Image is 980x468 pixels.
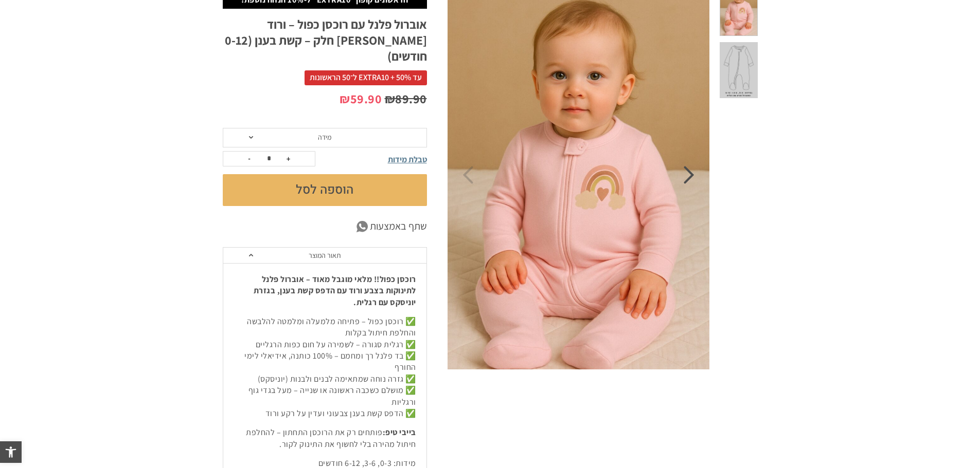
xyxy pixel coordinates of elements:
[254,274,416,308] strong: רוכסן כפול!! מלאי מוגבל מאוד – אוברול פלנל לתינוקות בצבע ורוד עם הדפס קשת בענן, בגזרת יוניסקס עם ...
[370,219,427,234] span: שתף באמצעות
[684,166,694,184] button: Next
[318,133,331,142] span: מידה
[234,316,416,420] p: ✅ רוכסן כפול – פתיחה מלמעלה ומלמטה להלבשה והחלפת חיתול בקלות ✅ רגלית סגורה – לשמירה על חום כפות ה...
[281,152,296,166] button: +
[385,90,396,107] span: ₪
[223,174,427,206] button: הוספה לסל
[462,166,473,184] button: Previous
[223,219,427,234] a: שתף באמצעות
[242,152,257,166] button: -
[385,90,427,107] bdi: 89.90
[234,427,416,450] p: פותחים רק את הרוכסן התחתון – להחלפת חיתול מהירה בלי לחשוף את התינוק לקור.
[223,16,427,65] h1: אוברול פלנל עם רוכסן כפול – ורוד [PERSON_NAME] חלק – קשת בענן (0-12 חודשים)
[259,152,279,166] input: כמות המוצר
[388,154,427,165] span: טבלת מידות
[340,90,382,107] bdi: 59.90
[383,427,416,438] strong: בייבי טיפ:
[223,248,426,264] a: תאור המוצר
[340,90,350,107] span: ₪
[305,70,427,85] span: עד 50% + EXTRA10 ל־50 הראשונות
